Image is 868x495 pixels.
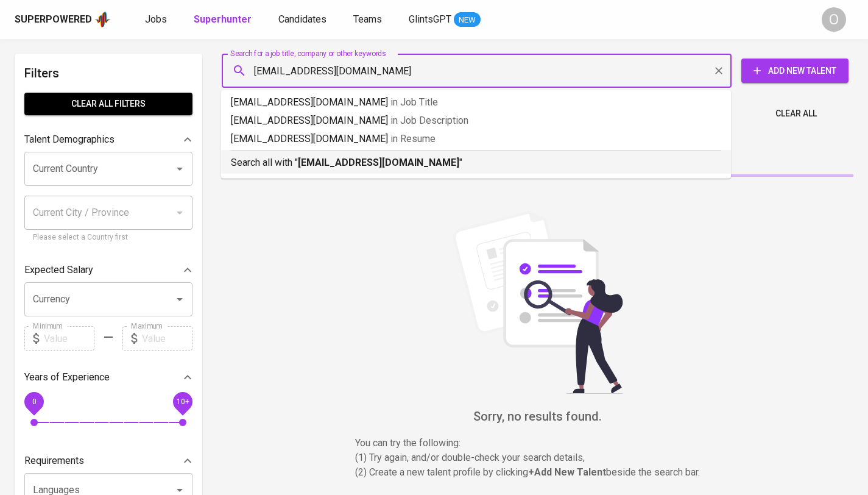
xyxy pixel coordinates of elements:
[94,10,111,29] img: app logo
[15,10,111,29] a: Superpoweredapp logo
[390,96,438,108] span: in Job Title
[355,436,721,450] p: You can try the following :
[528,466,606,478] b: + Add New Talent
[145,13,167,25] span: Jobs
[24,454,84,468] p: Requirements
[409,13,451,25] span: GlintsGPT
[24,93,192,115] button: Clear All filters
[24,258,192,282] div: Expected Salary
[355,450,721,465] p: (1) Try again, and/or double-check your search details,
[231,95,721,110] p: [EMAIL_ADDRESS][DOMAIN_NAME]
[171,160,188,177] button: Open
[751,63,839,79] span: Add New Talent
[231,155,721,170] p: Search all with " "
[390,115,468,126] span: in Job Description
[145,12,169,27] a: Jobs
[142,326,192,351] input: Value
[222,407,853,426] h6: Sorry, no results found.
[355,465,721,480] p: (2) Create a new talent profile by clicking beside the search bar.
[741,59,849,83] button: Add New Talent
[24,370,110,385] p: Years of Experience
[194,12,254,27] a: Superhunter
[390,133,436,144] span: in Resume
[44,326,94,351] input: Value
[454,14,481,26] span: NEW
[353,12,384,27] a: Teams
[775,106,817,121] span: Clear All
[298,157,459,168] b: [EMAIL_ADDRESS][DOMAIN_NAME]
[231,132,721,146] p: [EMAIL_ADDRESS][DOMAIN_NAME]
[231,113,721,128] p: [EMAIL_ADDRESS][DOMAIN_NAME]
[176,397,189,406] span: 10+
[194,13,252,25] b: Superhunter
[24,365,192,390] div: Years of Experience
[446,211,629,394] img: file_searching.svg
[278,13,326,25] span: Candidates
[15,13,92,27] div: Superpowered
[24,63,192,83] h6: Filters
[353,13,382,25] span: Teams
[409,12,481,27] a: GlintsGPT NEW
[33,232,184,244] p: Please select a Country first
[771,102,822,125] button: Clear All
[32,397,36,406] span: 0
[24,449,192,473] div: Requirements
[171,291,188,308] button: Open
[822,7,846,32] div: O
[24,263,93,277] p: Expected Salary
[24,127,192,152] div: Talent Demographics
[34,96,183,112] span: Clear All filters
[710,62,727,79] button: Clear
[24,132,115,147] p: Talent Demographics
[278,12,329,27] a: Candidates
